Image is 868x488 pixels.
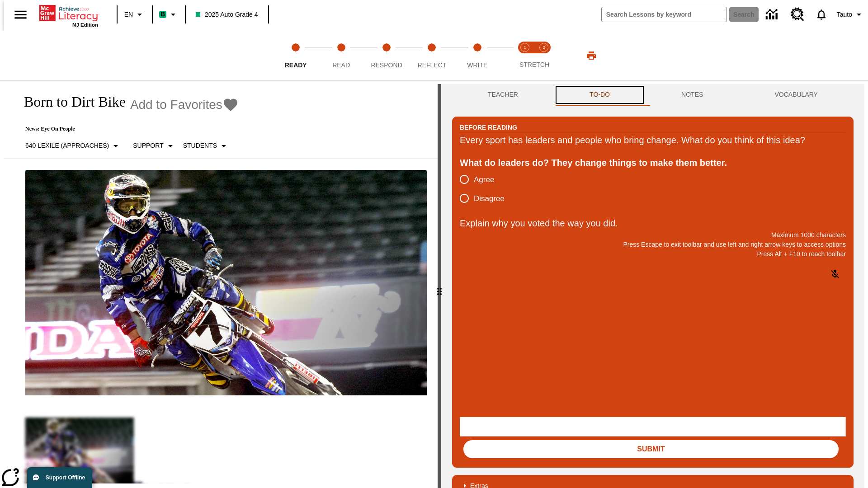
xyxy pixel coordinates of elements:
p: Press Alt + F10 to reach toolbar [460,249,846,259]
p: Maximum 1000 characters [460,230,846,240]
h2: Before Reading [460,122,517,132]
span: 2025 Auto Grade 4 [196,10,258,19]
button: Print [577,47,606,64]
button: Language: EN, Select a language [120,6,149,23]
a: Resource Center, Will open in new tab [785,2,810,27]
button: Select Student [179,138,233,154]
p: Support [133,141,163,150]
button: Respond step 3 of 5 [360,31,413,80]
div: poll [460,170,512,208]
button: Reflect step 4 of 5 [406,31,458,80]
p: Explain why you voted the way you did. [460,216,846,230]
img: Motocross racer James Stewart flies through the air on his dirt bike. [25,170,427,396]
a: Data Center [760,2,785,27]
button: TO-DO [554,84,646,106]
div: Press Enter or Spacebar and then press right and left arrow keys to move the slider [438,84,441,488]
span: Reflect [418,61,447,69]
span: Add to Favorites [130,98,222,112]
p: Students [183,141,217,150]
div: Home [39,3,98,28]
span: Support Offline [46,474,85,481]
span: NJ Edition [72,22,98,28]
span: Agree [474,174,494,186]
body: Explain why you voted the way you did. Maximum 1000 characters Press Alt + F10 to reach toolbar P... [4,7,132,15]
button: Stretch Respond step 2 of 2 [531,31,557,80]
p: 640 Lexile (Approaches) [25,141,109,150]
div: Instructional Panel Tabs [452,84,854,106]
span: Read [332,61,350,69]
span: Tauto [837,10,852,19]
button: Profile/Settings [833,6,868,23]
p: News: Eye On People [14,126,239,132]
div: What do leaders do? They change things to make them better. [460,155,846,170]
span: EN [124,10,133,19]
text: 2 [542,45,545,50]
button: Boost Class color is mint green. Change class color [156,6,182,23]
div: Every sport has leaders and people who bring change. What do you think of this idea? [460,133,846,147]
span: Ready [285,61,307,69]
button: NOTES [646,84,739,106]
span: Respond [371,61,402,69]
p: Press Escape to exit toolbar and use left and right arrow keys to access options [460,240,846,249]
button: Submit [463,440,839,458]
input: search field [602,7,726,22]
button: Read step 2 of 5 [315,31,367,80]
button: Write step 5 of 5 [451,31,504,80]
span: Write [467,61,487,69]
button: Open side menu [7,1,34,28]
button: Support Offline [27,467,92,488]
button: Stretch Read step 1 of 2 [512,31,538,80]
button: Click to activate and allow voice recognition [824,263,846,285]
button: Teacher [452,84,554,106]
text: 1 [524,45,526,50]
button: Select Lexile, 640 Lexile (Approaches) [22,138,125,154]
span: STRETCH [519,61,549,68]
button: VOCABULARY [739,84,854,106]
h1: Born to Dirt Bike [14,94,126,110]
span: B [160,9,165,20]
button: Scaffolds, Support [129,138,179,154]
div: activity [441,84,864,488]
span: Disagree [474,193,505,205]
button: Ready step 1 of 5 [269,31,322,80]
button: Add to Favorites - Born to Dirt Bike [130,97,239,113]
a: Notifications [810,3,833,26]
div: reading [4,84,438,483]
